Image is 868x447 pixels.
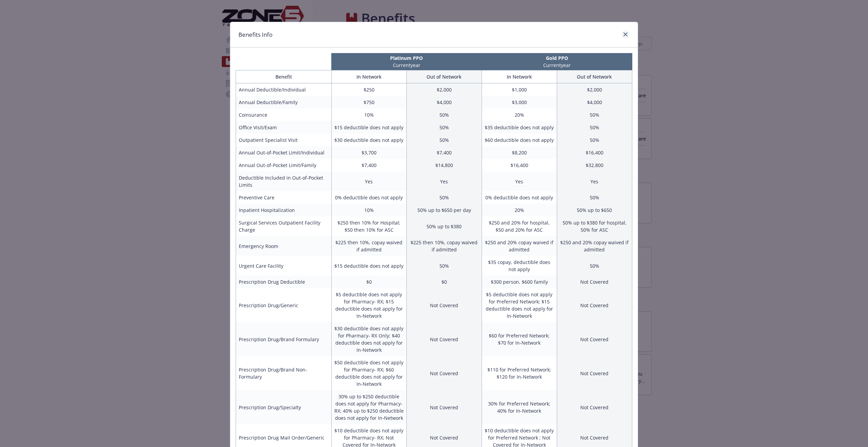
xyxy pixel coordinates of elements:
td: $110 for Preferred Network; $120 for In-Network [482,356,557,390]
td: Annual Deductible/Family [236,96,332,109]
td: $8,200 [482,146,557,159]
td: Yes [482,171,557,191]
td: $3,000 [482,96,557,109]
td: 50% up to $380 for hospital, 50% for ASC [557,216,632,236]
td: Prescription Drug/Specialty [236,390,332,424]
td: Not Covered [406,322,482,356]
td: $225 then 10%, copay waived if admitted [406,236,482,256]
td: Not Covered [557,276,632,288]
td: Outpatient Specialist Visit [236,134,332,146]
td: $30 deductible does not apply for Pharmacy- RX Only; $40 deductible does not apply for In-Network [331,322,406,356]
td: $250 [331,83,406,96]
td: 50% [557,121,632,134]
td: $16,400 [557,146,632,159]
td: Office Visit/Exam [236,121,332,134]
td: 0% deductible does not apply [331,191,406,204]
p: Current year [483,62,631,69]
td: 50% [406,121,482,134]
td: Annual Out-of-Pocket Limit/Individual [236,146,332,159]
td: 0% deductible does not apply [482,191,557,204]
td: $15 deductible does not apply [331,121,406,134]
td: $2,000 [557,83,632,96]
td: Surgical Services Outpatient Facility Charge [236,216,332,236]
td: 50% [557,134,632,146]
td: $4,000 [557,96,632,109]
td: Urgent Care Facility [236,256,332,276]
td: Preventive Care [236,191,332,204]
td: $0 [406,276,482,288]
td: $60 deductible does not apply [482,134,557,146]
a: close [621,30,630,38]
td: $4,000 [406,96,482,109]
td: 30% up to $250 deductible does not apply for Pharmacy- RX; 40% up to $250 deductible does not app... [331,390,406,424]
td: $7,400 [406,146,482,159]
td: $750 [331,96,406,109]
td: $30 deductible does not apply [331,134,406,146]
td: Not Covered [557,322,632,356]
td: Not Covered [406,390,482,424]
p: Current year [333,62,480,69]
td: 50% [406,256,482,276]
td: $250 and 20% copay waived if admitted [557,236,632,256]
td: Annual Out-of-Pocket Limit/Family [236,159,332,171]
td: Not Covered [557,288,632,322]
th: In Network [331,70,406,83]
th: Out of Network [406,70,482,83]
td: Prescription Drug/Generic [236,288,332,322]
td: Not Covered [406,288,482,322]
h1: Benefits Info [238,30,272,39]
td: $250 and 20% copay waived if admitted [482,236,557,256]
td: 50% [557,256,632,276]
td: Inpatient Hospitalization [236,204,332,216]
td: $5 deductible does not apply for Pharmacy- RX; $15 deductible does not apply for In-Network [331,288,406,322]
th: In Network [482,70,557,83]
td: 10% [331,109,406,121]
p: Platinum PPO [333,54,480,62]
td: $15 deductible does not apply [331,256,406,276]
td: $2,000 [406,83,482,96]
td: Yes [406,171,482,191]
th: Benefit [236,70,332,83]
td: Emergency Room [236,236,332,256]
td: $14,800 [406,159,482,171]
td: $50 deductible does not apply for Pharmacy- RX; $60 deductible does not apply for In-Network [331,356,406,390]
th: intentionally left blank [236,53,331,70]
td: 50% [406,109,482,121]
td: Not Covered [557,356,632,390]
td: $0 [331,276,406,288]
td: 50% up to $650 [557,204,632,216]
td: Yes [331,171,406,191]
p: Gold PPO [483,54,631,62]
td: $225 then 10%, copay waived if admitted [331,236,406,256]
td: 50% up to $650 per day [406,204,482,216]
td: $32,800 [557,159,632,171]
td: Prescription Drug/Brand Formulary [236,322,332,356]
td: 50% [557,191,632,204]
td: $250 then 10% for Hospital; $50 then 10% for ASC [331,216,406,236]
td: $5 deductible does not apply for Preferred Network; $15 deductible does not apply for In-Network [482,288,557,322]
td: $16,400 [482,159,557,171]
td: Deductible Included in Out-of-Pocket Limits [236,171,332,191]
td: 20% [482,204,557,216]
td: 50% [406,191,482,204]
th: Out of Network [557,70,632,83]
td: Not Covered [557,390,632,424]
td: $35 copay, deductible does not apply [482,256,557,276]
td: $3,700 [331,146,406,159]
td: Coinsurance [236,109,332,121]
td: Prescription Drug Deductible [236,276,332,288]
td: 10% [331,204,406,216]
td: 50% up to $380 [406,216,482,236]
td: 20% [482,109,557,121]
td: $250 and 20% for hospital, $50 and 20% for ASC [482,216,557,236]
td: 50% [406,134,482,146]
td: Not Covered [406,356,482,390]
td: Prescription Drug/Brand Non-Formulary [236,356,332,390]
td: Annual Deductible/Individual [236,83,332,96]
td: $7,400 [331,159,406,171]
td: $35 deductible does not apply [482,121,557,134]
td: $300 person, $600 family [482,276,557,288]
td: 50% [557,109,632,121]
td: $60 for Preferred Network; $70 for In-Network [482,322,557,356]
td: $1,000 [482,83,557,96]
